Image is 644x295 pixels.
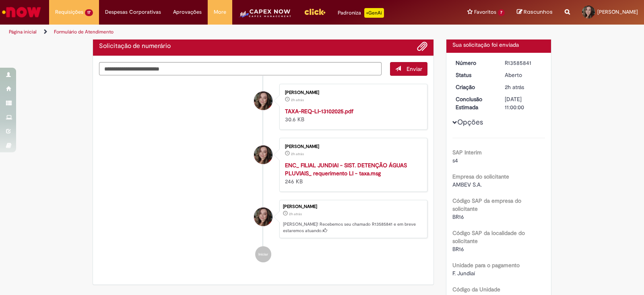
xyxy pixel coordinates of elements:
[452,157,458,164] span: s4
[452,229,525,245] b: Código SAP da localidade do solicitante
[254,145,272,164] div: Jhenniffer Horrarha De Moraes Muniz
[1,4,42,20] img: ServiceNow
[450,71,499,79] dt: Status
[364,8,384,18] p: +GenAi
[390,62,427,76] button: Enviar
[99,76,427,271] ul: Histórico de tíquete
[105,8,161,16] span: Despesas Corporativas
[505,95,542,111] div: [DATE] 11:00:00
[452,213,464,220] span: BR16
[304,6,326,18] img: click_logo_yellow_360x200.png
[285,144,419,149] div: [PERSON_NAME]
[452,286,500,293] b: Código da Unidade
[99,43,171,50] h2: Solicitação de numerário Histórico de tíquete
[289,212,302,216] span: 2h atrás
[99,200,427,239] li: Jhenniffer Horrarha De Moraes Muniz
[452,197,521,212] b: Código SAP da empresa do solicitante
[505,83,542,91] div: 01/10/2025 12:47:07
[54,29,114,35] a: Formulário de Atendimento
[474,8,496,16] span: Favoritos
[452,181,482,188] span: AMBEV S.A.
[285,107,419,123] div: 30.6 KB
[254,91,272,110] div: Jhenniffer Horrarha De Moraes Muniz
[517,8,553,16] a: Rascunhos
[285,90,419,95] div: [PERSON_NAME]
[524,8,553,16] span: Rascunhos
[283,204,423,209] div: [PERSON_NAME]
[283,221,423,234] p: [PERSON_NAME]! Recebemos seu chamado R13585841 e em breve estaremos atuando.
[55,8,83,16] span: Requisições
[285,108,353,115] a: TAXA-REQ-LI-13102025.pdf
[291,152,304,156] span: 2h atrás
[450,83,499,91] dt: Criação
[254,208,272,226] div: Jhenniffer Horrarha De Moraes Muniz
[338,8,384,18] div: Padroniza
[450,59,499,67] dt: Número
[452,270,475,277] span: F. Jundiaí
[289,212,302,216] time: 01/10/2025 12:47:07
[505,83,524,91] time: 01/10/2025 12:47:07
[9,29,37,35] a: Página inicial
[505,59,542,67] div: R13585841
[291,98,304,102] time: 01/10/2025 12:47:00
[99,62,382,76] textarea: Digite sua mensagem aqui...
[6,25,423,39] ul: Trilhas de página
[498,9,505,16] span: 7
[505,71,542,79] div: Aberto
[291,98,304,102] span: 2h atrás
[417,41,427,52] button: Adicionar anexos
[452,41,519,48] span: Sua solicitação foi enviada
[452,149,482,156] b: SAP Interim
[597,8,638,15] span: [PERSON_NAME]
[452,173,509,180] b: Empresa do solicitante
[452,262,520,269] b: Unidade para o pagamento
[407,65,422,73] span: Enviar
[285,161,419,185] div: 246 KB
[450,95,499,111] dt: Conclusão Estimada
[452,245,464,253] span: BR16
[505,83,524,91] span: 2h atrás
[214,8,226,16] span: More
[285,162,407,177] a: ENC_ FILIAL JUNDIAI - SIST. DETENÇÃO ÁGUAS PLUVIAIS_ requerimento LI - taxa.msg
[238,8,292,24] img: CapexLogo5.png
[291,152,304,156] time: 01/10/2025 12:47:00
[85,9,93,16] span: 17
[173,8,202,16] span: Aprovações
